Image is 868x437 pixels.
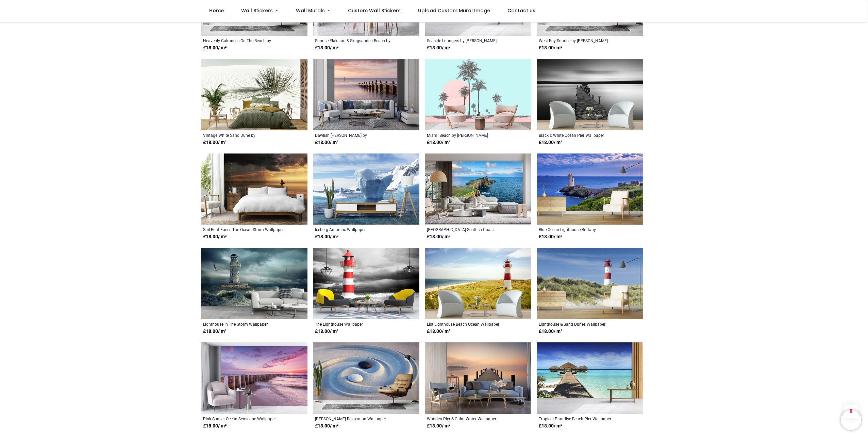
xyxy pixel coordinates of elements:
[203,321,285,327] a: Lighthouse In The Storm Wallpaper
[539,233,562,240] strong: £ 18.00 / m²
[425,248,531,319] img: List Lighthouse Beach Ocean Wall Mural Wallpaper
[313,59,419,130] img: Dawlish Warren Wall Mural by Ross Hoddinott
[425,342,531,414] img: Wooden Pier & Calm Water Wall Mural Wallpaper
[539,139,562,146] strong: £ 18.00 / m²
[315,328,338,335] strong: £ 18.00 / m²
[241,7,273,14] span: Wall Stickers
[203,423,227,430] strong: £ 18.00 / m²
[539,423,562,430] strong: £ 18.00 / m²
[315,38,397,43] a: Sunrise Flakstad & Skagsanden Beach by [PERSON_NAME]
[425,59,531,130] img: Miami Beach Wall Mural by Andrea Haase
[201,59,307,130] img: Vintage White Sand Dune Wall Mural by Melanie Viola
[539,132,621,138] a: Black & White Ocean Pier Wallpaper
[427,321,509,327] a: List Lighthouse Beach Ocean Wallpaper
[539,45,562,51] strong: £ 18.00 / m²
[313,248,419,319] img: The Lighthouse Wall Mural Wallpaper
[427,416,509,421] a: Wooden Pier & Calm Water Wallpaper
[201,248,307,319] img: Lighthouse In The Storm Wall Mural Wallpaper
[537,248,643,319] img: Lighthouse & Sand Dunes Wall Mural Wallpaper
[201,342,307,414] img: Pink Sunset Ocean Seascape Wall Mural Wallpaper
[539,416,621,421] a: Tropical Paradise Beach Pier Wallpaper
[348,7,401,14] span: Custom Wall Stickers
[539,321,621,327] a: Lighthouse & Sand Dunes Wallpaper
[315,45,338,51] strong: £ 18.00 / m²
[537,342,643,414] img: Tropical Paradise Beach Pier Wall Mural Wallpaper
[203,38,285,43] a: Heavenly Calmness On The Beach by [PERSON_NAME]
[203,139,227,146] strong: £ 18.00 / m²
[203,45,227,51] strong: £ 18.00 / m²
[315,139,338,146] strong: £ 18.00 / m²
[427,132,509,138] a: Miami Beach by [PERSON_NAME]
[313,342,419,414] img: Yin Yang Relaxation Wall Mural Wallpaper
[427,227,509,232] a: [GEOGRAPHIC_DATA] Scottish Coast Wallpaper
[427,233,450,240] strong: £ 18.00 / m²
[209,7,224,14] span: Home
[315,132,397,138] a: Dawlish [PERSON_NAME] by [PERSON_NAME]
[203,416,285,421] a: Pink Sunset Ocean Seascape Wallpaper
[315,423,338,430] strong: £ 18.00 / m²
[203,328,227,335] strong: £ 18.00 / m²
[539,38,621,43] a: West Bay Sunrise by [PERSON_NAME]
[296,7,325,14] span: Wall Murals
[315,321,397,327] a: The Lighthouse Wallpaper
[507,7,535,14] span: Contact us
[203,233,227,240] strong: £ 18.00 / m²
[427,139,450,146] strong: £ 18.00 / m²
[315,233,338,240] strong: £ 18.00 / m²
[841,410,861,430] iframe: Brevo live chat
[537,59,643,130] img: Black & White Ocean Pier Wall Mural Wallpaper
[203,132,285,138] a: Vintage White Sand Dune by [PERSON_NAME]
[315,227,397,232] a: Iceberg Antarctic Wallpaper
[313,153,419,225] img: Iceberg Antarctic Wall Mural Wallpaper
[427,38,509,43] a: Seaside Loungers by [PERSON_NAME]
[315,416,397,421] a: [PERSON_NAME] Relaxation Wallpaper
[203,227,285,232] a: Sail Boat Faces The Ocean Storm Wallpaper
[418,7,490,14] span: Upload Custom Mural Image
[201,153,307,225] img: Sail Boat Faces The Ocean Storm Wall Mural Wallpaper
[539,328,562,335] strong: £ 18.00 / m²
[537,153,643,225] img: Blue Ocean Lighthouse Brittany France Wall Mural Wallpaper
[427,45,450,51] strong: £ 18.00 / m²
[425,153,531,225] img: Neist Point Lighthouse Scottish Coast Wall Mural Wallpaper
[427,423,450,430] strong: £ 18.00 / m²
[427,328,450,335] strong: £ 18.00 / m²
[539,227,621,232] a: Blue Ocean Lighthouse Brittany [GEOGRAPHIC_DATA] Wallpaper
